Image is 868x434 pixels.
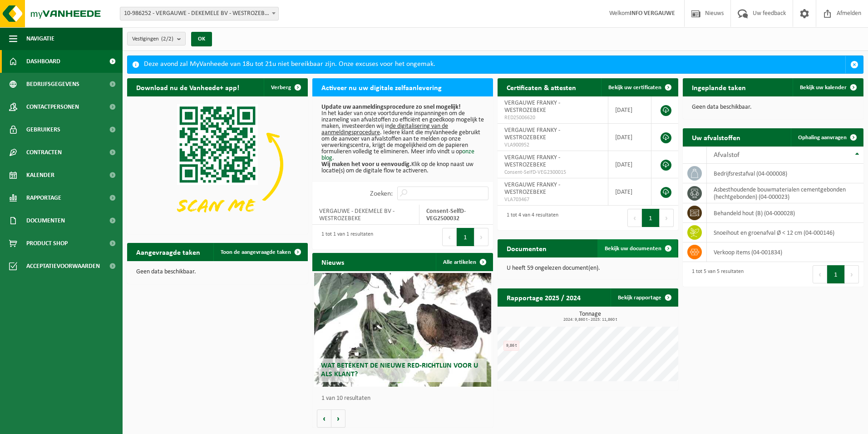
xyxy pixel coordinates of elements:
[707,183,863,203] td: asbesthoudende bouwmaterialen cementgebonden (hechtgebonden) (04-000023)
[144,56,845,73] div: Deze avond zal MyVanheede van 18u tot 21u niet bereikbaar zijn. Onze excuses voor het ongemak.
[317,409,331,428] button: Vorige
[26,164,54,187] span: Kalender
[683,128,750,146] h2: Uw afvalstoffen
[442,228,457,246] button: Previous
[660,209,674,227] button: Next
[504,196,601,203] span: VLA703467
[707,203,863,223] td: behandeld hout (B) (04-000028)
[504,182,560,196] span: VERGAUWE FRANKY - WESTROZEBEKE
[707,242,863,262] td: verkoop items (04-001834)
[321,111,484,161] p: In het kader van onze voortdurende inspanningen om de inzameling van afvalstoffen zo efficiënt en...
[793,78,863,96] a: Bekijk uw kalender
[436,253,492,271] a: Alle artikelen
[317,227,373,247] div: 1 tot 1 van 1 resultaten
[502,318,678,322] span: 2024: 9,860 t - 2025: 11,860 t
[692,104,854,111] p: Geen data beschikbaar.
[813,265,827,283] button: Previous
[127,243,209,261] h2: Aangevraagde taken
[642,209,660,227] button: 1
[321,123,448,136] u: de digitalisering van de aanmeldingsprocedure
[26,27,54,50] span: Navigatie
[370,190,393,197] label: Zoeken:
[312,205,419,225] td: VERGAUWE - DEKEMELE BV - WESTROZEBEKE
[321,395,488,402] p: 1 van 10 resultaten
[191,32,212,46] button: OK
[321,104,461,111] b: Update uw aanmeldingsprocedure zo snel mogelijk!
[504,100,560,114] span: VERGAUWE FRANKY - WESTROZEBEKE
[213,243,307,261] a: Toon de aangevraagde taken
[264,78,307,96] button: Verberg
[26,96,79,118] span: Contactpersonen
[827,265,845,283] button: 1
[687,264,744,284] div: 1 tot 5 van 5 resultaten
[627,209,642,227] button: Previous
[26,73,79,96] span: Bedrijfsgegevens
[608,151,651,178] td: [DATE]
[597,239,677,257] a: Bekijk uw documenten
[498,239,556,257] h2: Documenten
[321,161,484,174] p: Klik op de knop naast uw locatie(s) om de digitale flow te activeren.
[714,151,740,159] span: Afvalstof
[608,124,651,151] td: [DATE]
[798,135,847,141] span: Ophaling aanvragen
[127,96,308,232] img: Download de VHEPlus App
[601,78,677,96] a: Bekijk uw certificaten
[800,85,847,91] span: Bekijk uw kalender
[683,78,755,96] h2: Ingeplande taken
[26,50,60,73] span: Dashboard
[474,228,488,246] button: Next
[132,32,173,46] span: Vestigingen
[503,341,519,351] div: 9,86 t
[707,164,863,183] td: bedrijfsrestafval (04-000008)
[502,208,558,228] div: 1 tot 4 van 4 resultaten
[321,148,474,161] a: onze blog
[791,128,863,146] a: Ophaling aanvragen
[271,85,291,91] span: Verberg
[504,169,601,176] span: Consent-SelfD-VEG2300015
[707,223,863,242] td: snoeihout en groenafval Ø < 12 cm (04-000146)
[161,36,173,42] count: (2/2)
[845,265,859,283] button: Next
[457,228,474,246] button: 1
[630,10,675,17] strong: INFO VERGAUWE
[608,178,651,206] td: [DATE]
[221,249,291,255] span: Toon de aangevraagde taken
[502,311,678,322] h3: Tonnage
[331,409,345,428] button: Volgende
[608,85,661,91] span: Bekijk uw certificaten
[314,273,491,387] a: Wat betekent de nieuwe RED-richtlijn voor u als klant?
[498,78,585,96] h2: Certificaten & attesten
[26,209,65,232] span: Documenten
[127,32,186,45] button: Vestigingen(2/2)
[504,127,560,141] span: VERGAUWE FRANKY - WESTROZEBEKE
[507,265,669,272] p: U heeft 59 ongelezen document(en).
[26,255,100,278] span: Acceptatievoorwaarden
[120,7,278,20] span: 10-986252 - VERGAUWE - DEKEMELE BV - WESTROZEBEKE
[608,96,651,124] td: [DATE]
[312,253,353,271] h2: Nieuws
[504,114,601,121] span: RED25006620
[321,362,478,378] span: Wat betekent de nieuwe RED-richtlijn voor u als klant?
[136,269,299,275] p: Geen data beschikbaar.
[611,288,677,307] a: Bekijk rapportage
[504,154,560,168] span: VERGAUWE FRANKY - WESTROZEBEKE
[26,187,61,209] span: Rapportage
[26,232,68,255] span: Product Shop
[498,288,590,306] h2: Rapportage 2025 / 2024
[26,141,62,164] span: Contracten
[321,161,411,168] b: Wij maken het voor u eenvoudig.
[504,141,601,149] span: VLA900952
[26,118,60,141] span: Gebruikers
[120,7,279,20] span: 10-986252 - VERGAUWE - DEKEMELE BV - WESTROZEBEKE
[605,246,661,252] span: Bekijk uw documenten
[426,208,466,222] strong: Consent-SelfD-VEG2500032
[127,78,248,96] h2: Download nu de Vanheede+ app!
[312,78,451,96] h2: Activeer nu uw digitale zelfaanlevering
